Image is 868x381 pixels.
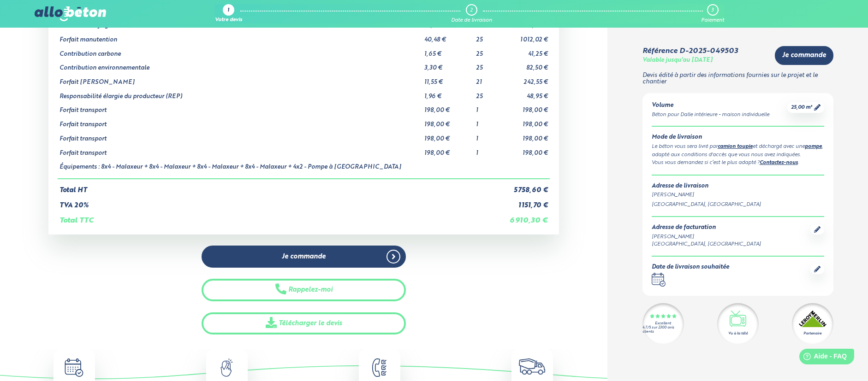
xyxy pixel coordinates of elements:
td: 198,00 € [505,129,550,143]
a: Je commande [775,46,833,65]
td: Forfait manutention [58,29,422,44]
td: 11,55 € [422,72,474,86]
td: 41,25 € [505,44,550,58]
td: 1 012,02 € [505,29,550,44]
div: Volume [652,102,769,109]
img: truck.c7a9816ed8b9b1312949.png [519,358,545,375]
div: Vous vous demandez si c’est le plus adapté ? . [652,159,824,167]
td: Forfait transport [58,143,422,157]
td: Forfait transport [58,114,422,129]
div: Mode de livraison [652,134,824,141]
div: Adresse de livraison [652,183,824,190]
div: 4.7/5 sur 2300 avis clients [642,326,684,334]
td: 242,55 € [505,72,550,86]
td: 1 [474,114,505,129]
td: 82,50 € [505,58,550,72]
img: allobéton [35,6,106,21]
div: Adresse de facturation [652,224,761,231]
td: 25 [474,86,505,100]
td: 25 [474,29,505,44]
div: [GEOGRAPHIC_DATA], [GEOGRAPHIC_DATA] [652,201,824,209]
td: 25 [474,58,505,72]
td: 198,00 € [505,143,550,157]
td: 1,96 € [422,86,474,100]
div: Vu à la télé [728,331,748,336]
span: Je commande [282,253,326,261]
td: 198,00 € [505,114,550,129]
td: 48,95 € [505,86,550,100]
a: Contactez-nous [760,160,798,165]
td: 5 758,60 € [505,179,550,194]
td: 6 910,30 € [505,209,550,225]
div: [PERSON_NAME] [652,233,761,241]
td: 198,00 € [422,114,474,129]
a: 1 Votre devis [215,4,242,23]
div: Référence D-2025-049503 [642,47,738,55]
div: [PERSON_NAME] [652,191,824,199]
td: 198,00 € [422,143,474,157]
div: Excellent [655,322,671,326]
td: 1 [474,129,505,143]
a: pompe [805,144,822,149]
td: 1 [474,100,505,114]
a: 3 Paiement [701,4,724,23]
div: Date de livraison [451,18,492,23]
td: 1,65 € [422,44,474,58]
td: Total HT [58,179,505,194]
td: 3,30 € [422,58,474,72]
div: Partenaire [803,331,821,336]
td: TVA 20% [58,194,505,210]
td: 21 [474,72,505,86]
div: 2 [470,7,473,13]
div: Le béton vous sera livré par et déchargé avec une , adapté aux conditions d'accès que vous nous a... [652,143,824,159]
a: Télécharger le devis [202,312,406,335]
div: Votre devis [215,18,242,23]
p: Devis édité à partir des informations fournies sur le projet et le chantier [642,72,833,86]
div: Date de livraison souhaitée [652,264,729,271]
div: Valable jusqu'au [DATE] [642,57,713,64]
span: Je commande [782,52,826,59]
td: Forfait [PERSON_NAME] [58,72,422,86]
div: 3 [711,7,713,13]
td: 198,00 € [422,129,474,143]
td: 1 [474,143,505,157]
button: Rappelez-moi [202,279,406,301]
td: 198,00 € [422,100,474,114]
td: 25 [474,44,505,58]
div: [GEOGRAPHIC_DATA], [GEOGRAPHIC_DATA] [652,240,761,248]
td: Contribution carbone [58,44,422,58]
div: Béton pour Dalle intérieure - maison individuelle [652,111,769,119]
td: 198,00 € [505,100,550,114]
div: 1 [227,8,229,14]
a: Je commande [202,246,406,268]
a: 2 Date de livraison [451,4,492,23]
td: Forfait transport [58,100,422,114]
div: Paiement [701,18,724,23]
td: 40,48 € [422,29,474,44]
a: camion toupie [718,144,753,149]
td: Équipements : 8x4 - Malaxeur + 8x4 - Malaxeur + 8x4 - Malaxeur + 8x4 - Malaxeur + 4x2 - Pompe à [... [58,157,422,179]
td: 1 151,70 € [505,194,550,210]
td: Total TTC [58,209,505,225]
iframe: Help widget launcher [786,345,858,371]
td: Responsabilité élargie du producteur (REP) [58,86,422,100]
td: Forfait transport [58,129,422,143]
td: Contribution environnementale [58,58,422,72]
